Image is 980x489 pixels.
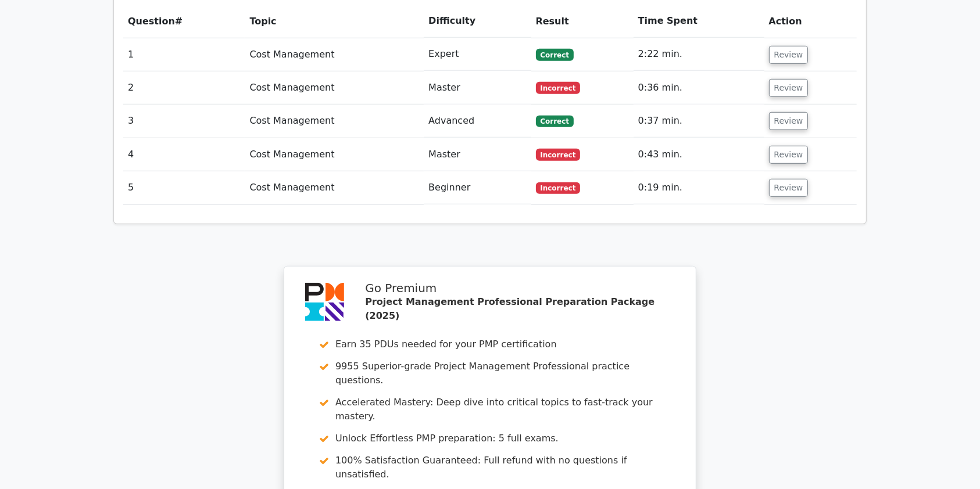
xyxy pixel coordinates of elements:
span: Correct [536,116,574,127]
td: Cost Management [245,105,424,138]
td: 2:22 min. [634,38,764,71]
button: Review [769,179,809,197]
td: Master [424,71,531,105]
td: Cost Management [245,71,424,105]
td: 4 [123,138,245,171]
td: Cost Management [245,171,424,204]
th: Topic [245,5,424,38]
span: Correct [536,49,574,60]
td: Cost Management [245,38,424,71]
td: 1 [123,38,245,71]
td: 3 [123,105,245,138]
td: 5 [123,171,245,204]
td: 0:19 min. [634,171,764,204]
th: Time Spent [634,5,764,38]
span: Incorrect [536,182,581,194]
td: Expert [424,38,531,71]
td: 0:36 min. [634,71,764,105]
span: Incorrect [536,149,581,160]
button: Review [769,79,809,97]
th: Result [531,5,634,38]
td: 0:37 min. [634,105,764,138]
td: 0:43 min. [634,138,764,171]
button: Review [769,112,809,130]
span: Question [128,16,175,27]
td: Advanced [424,105,531,138]
th: # [123,5,245,38]
span: Incorrect [536,82,581,94]
td: Beginner [424,171,531,204]
button: Review [769,46,809,64]
td: Master [424,138,531,171]
button: Review [769,146,809,164]
td: 2 [123,71,245,105]
th: Difficulty [424,5,531,38]
td: Cost Management [245,138,424,171]
th: Action [764,5,857,38]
